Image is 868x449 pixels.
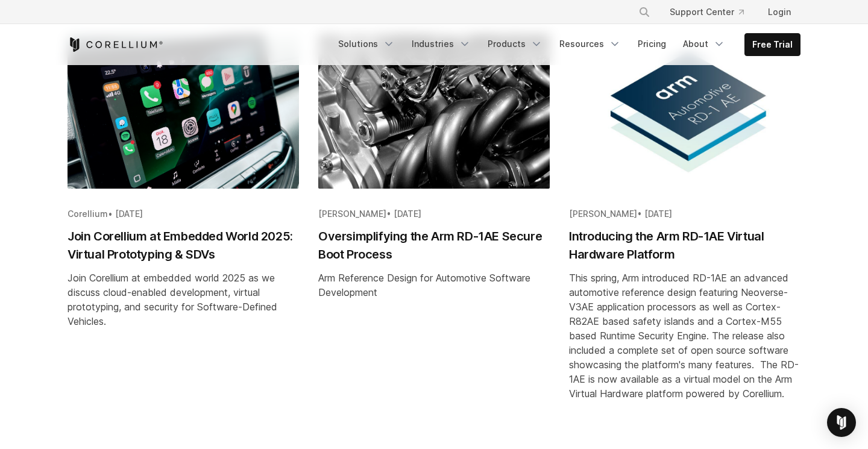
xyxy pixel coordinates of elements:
[569,208,800,220] div: •
[331,33,800,56] div: Navigation Menu
[569,34,800,439] a: Blog post summary: Introducing the Arm RD-1AE Virtual Hardware Platform
[68,208,299,220] div: •
[68,227,299,263] h2: Join Corellium at Embedded World 2025: Virtual Prototyping & SDVs
[624,1,800,23] div: Navigation Menu
[318,209,386,219] span: [PERSON_NAME]
[318,34,550,189] img: Oversimplifying the Arm RD-1AE Secure Boot Process
[318,34,550,439] a: Blog post summary: Oversimplifying the Arm RD-1AE Secure Boot Process
[758,1,800,23] a: Login
[68,271,299,328] div: Join Corellium at embedded world 2025 as we discuss cloud-enabled development, virtual prototypin...
[745,34,800,55] a: Free Trial
[115,209,143,219] span: [DATE]
[569,209,637,219] span: [PERSON_NAME]
[660,1,753,23] a: Support Center
[68,209,108,219] span: Corellium
[644,209,672,219] span: [DATE]
[318,227,550,263] h2: Oversimplifying the Arm RD-1AE Secure Boot Process
[394,209,421,219] span: [DATE]
[318,208,550,220] div: •
[68,34,299,189] img: Join Corellium at Embedded World 2025: Virtual Prototyping & SDVs
[68,37,163,52] a: Corellium Home
[404,33,478,55] a: Industries
[569,34,800,189] img: Introducing the Arm RD-1AE Virtual Hardware Platform
[552,33,628,55] a: Resources
[827,408,856,437] div: Open Intercom Messenger
[676,33,732,55] a: About
[480,33,550,55] a: Products
[569,227,800,263] h2: Introducing the Arm RD-1AE Virtual Hardware Platform
[318,271,550,300] div: Arm Reference Design for Automotive Software Development
[569,271,800,401] div: This spring, Arm introduced RD-1AE an advanced automotive reference design featuring Neoverse-V3A...
[331,33,402,55] a: Solutions
[634,1,655,23] button: Search
[68,34,299,439] a: Blog post summary: Join Corellium at Embedded World 2025: Virtual Prototyping & SDVs
[631,33,673,55] a: Pricing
